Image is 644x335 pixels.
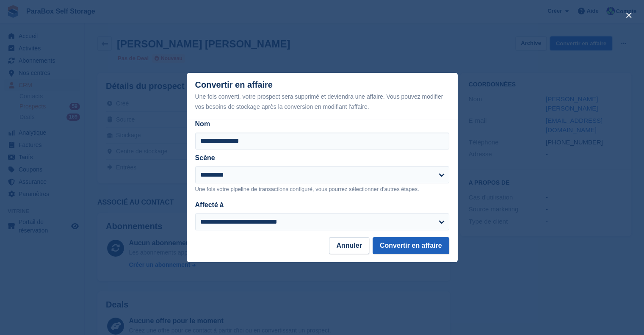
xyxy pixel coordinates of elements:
div: Une fois converti, votre prospect sera supprimé et deviendra une affaire. Vous pouvez modifier vo... [195,91,449,112]
div: Convertir en affaire [195,80,449,112]
button: Convertir en affaire [373,237,449,254]
label: Nom [195,119,449,129]
button: Annuler [329,237,369,254]
button: close [622,8,636,22]
label: Affecté à [195,201,224,208]
label: Scène [195,154,215,161]
p: Une fois votre pipeline de transactions configuré, vous pourrez sélectionner d'autres étapes. [195,185,449,194]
